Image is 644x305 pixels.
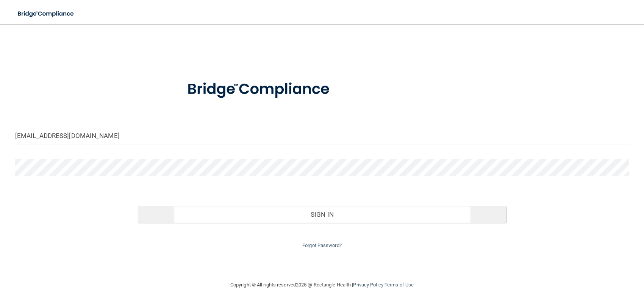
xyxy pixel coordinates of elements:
[15,127,629,144] input: Email
[385,282,414,288] a: Terms of Use
[11,6,81,22] img: bridge_compliance_login_screen.278c3ca4.svg
[353,282,383,288] a: Privacy Policy
[302,242,342,248] a: Forgot Password?
[513,252,635,282] iframe: Drift Widget Chat Controller
[184,273,460,297] div: Copyright © All rights reserved 2025 @ Rectangle Health | |
[172,70,348,109] img: bridge_compliance_login_screen.278c3ca4.svg
[138,206,506,223] button: Sign In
